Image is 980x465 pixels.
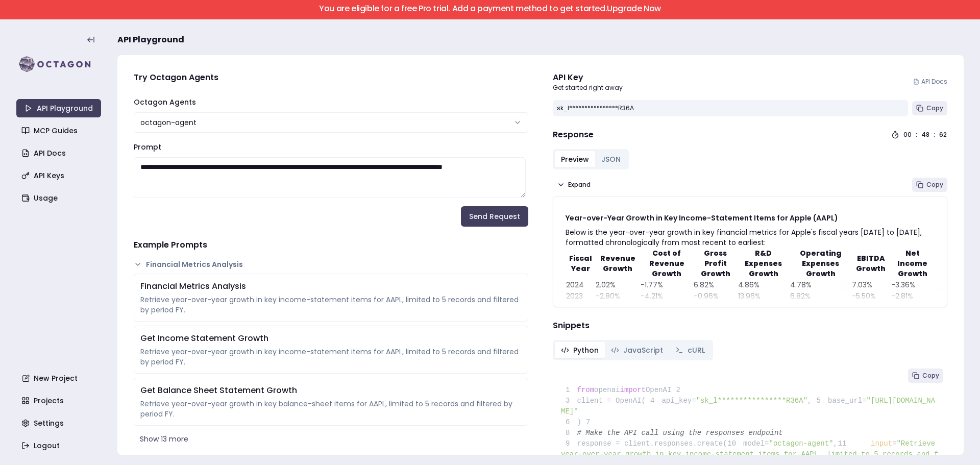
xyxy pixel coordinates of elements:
h4: Snippets [553,320,947,332]
span: input [871,439,892,448]
div: Retrieve year-over-year growth in key balance-sheet items for AAPL, limited to 5 records and filt... [140,399,522,419]
span: from [577,386,595,394]
td: 2023 [566,290,595,302]
span: openai [594,386,620,394]
span: Python [573,345,599,355]
span: Copy [926,104,943,112]
div: Get Income Statement Growth [140,332,522,345]
td: -4.21% [640,290,693,302]
a: Logout [17,436,102,455]
div: API Key [553,71,623,84]
td: -0.96% [693,290,737,302]
div: 48 [921,131,929,139]
span: client = OpenAI( [561,397,646,405]
div: Retrieve year-over-year growth in key income-statement items for AAPL, limited to 5 records and f... [140,295,522,315]
div: 62 [939,131,947,139]
strong: Cost of Revenue Growth [649,248,684,279]
td: 4.96% [640,302,693,313]
span: 8 [561,428,577,438]
td: 7.03% [851,279,890,290]
span: Copy [926,181,943,189]
span: , [807,397,812,405]
h4: Example Prompts [134,239,528,251]
span: OpenAI [646,386,671,394]
a: Upgrade Now [607,3,661,14]
a: Usage [17,189,102,207]
strong: Gross Profit Growth [701,248,730,279]
a: API Playground [16,99,101,117]
h4: Response [553,129,594,141]
td: -3.36% [891,279,935,290]
p: Below is the year-over-year growth in key financial metrics for Apple's fiscal years [DATE] to [D... [566,227,935,248]
span: base_url= [828,397,867,405]
span: 9 [561,438,577,449]
a: Projects [17,391,102,410]
span: model= [743,439,769,448]
a: API Docs [17,144,102,162]
div: Get Balance Sheet Statement Growth [140,384,522,397]
div: : [916,131,917,139]
span: 4 [646,396,662,406]
button: Copy [908,369,943,383]
h4: Try Octagon Agents [134,71,528,84]
span: ) [561,418,581,426]
h5: You are eligible for a free Pro trial. Add a payment method to get started. [9,5,971,13]
span: = [892,439,896,448]
td: 2022 [566,302,595,313]
td: 16.99% [790,302,852,313]
span: 2 [671,385,688,396]
h3: Year-over-Year Growth in Key Income-Statement Items for Apple (AAPL) [566,213,935,223]
span: 6 [561,417,577,428]
td: 8.12% [851,302,890,313]
label: Octagon Agents [134,97,196,107]
td: 6.82% [790,290,852,302]
span: 1 [561,385,577,396]
a: API Docs [913,78,947,86]
div: Financial Metrics Analysis [140,280,522,292]
button: Preview [555,151,595,167]
button: JSON [595,151,627,167]
td: 5.41% [891,302,935,313]
span: "octagon-agent" [769,439,833,448]
div: : [934,131,935,139]
strong: Net Income Growth [897,248,927,279]
a: MCP Guides [17,121,102,140]
td: 2024 [566,279,595,290]
button: Copy [912,178,947,192]
span: , [834,439,838,448]
strong: Fiscal Year [569,253,592,274]
td: -2.80% [595,290,640,302]
a: API Keys [17,166,102,185]
span: # Make the API call using the responses endpoint [577,429,783,437]
button: Copy [912,101,947,115]
button: Financial Metrics Analysis [134,259,528,270]
span: 11 [838,438,854,449]
span: Expand [568,181,591,189]
td: 19.79% [738,302,790,313]
span: import [620,386,646,394]
span: 3 [561,396,577,406]
span: 5 [812,396,828,406]
div: Retrieve year-over-year growth in key income-statement items for AAPL, limited to 5 records and f... [140,347,522,367]
a: New Project [17,369,102,387]
strong: Revenue Growth [600,253,635,274]
strong: EBITDA Growth [856,253,886,274]
span: Copy [922,372,939,380]
td: 4.86% [738,279,790,290]
div: 00 [903,131,912,139]
span: API Playground [117,34,184,46]
span: api_key= [661,397,696,405]
p: Get started right away [553,84,623,92]
span: JavaScript [623,345,663,355]
td: 7.79% [595,302,640,313]
a: Settings [17,414,102,432]
td: 6.82% [693,279,737,290]
img: logo-rect-yK7x_WSZ.svg [16,54,101,75]
td: 4.78% [790,279,852,290]
td: 11.74% [693,302,737,313]
td: 2.02% [595,279,640,290]
td: 13.96% [738,290,790,302]
span: 7 [581,417,598,428]
td: -1.77% [640,279,693,290]
td: -5.50% [851,290,890,302]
